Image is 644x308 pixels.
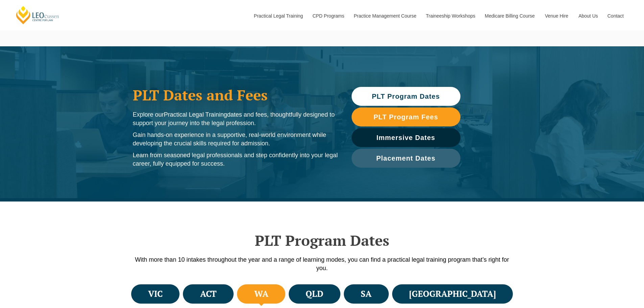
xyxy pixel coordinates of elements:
[307,1,349,30] a: CPD Programs
[602,1,629,30] a: Contact
[599,263,627,291] iframe: LiveChat chat widget
[133,111,338,127] p: Explore our dates and fees, thoughtfully designed to support your journey into the legal profession.
[361,288,372,300] h4: SA
[200,288,217,300] h4: ACT
[133,131,338,148] p: Gain hands-on experience in a supportive, real-world environment while developing the crucial ski...
[133,151,338,168] p: Learn from seasoned legal professionals and step confidently into your legal career, fully equipp...
[377,134,435,141] span: Immersive Dates
[148,288,163,300] h4: VIC
[352,128,460,147] a: Immersive Dates
[352,149,460,168] a: Placement Dates
[540,1,573,30] a: Venue Hire
[480,1,540,30] a: Medicare Billing Course
[349,1,421,30] a: Practice Management Course
[352,87,460,106] a: PLT Program Dates
[352,108,460,126] a: PLT Program Fees
[409,288,496,300] h4: [GEOGRAPHIC_DATA]
[129,256,515,273] p: With more than 10 intakes throughout the year and a range of learning modes, you can find a pract...
[372,93,440,100] span: PLT Program Dates
[421,1,480,30] a: Traineeship Workshops
[376,155,435,162] span: Placement Dates
[249,1,308,30] a: Practical Legal Training
[306,288,323,300] h4: QLD
[374,114,438,120] span: PLT Program Fees
[133,87,338,103] h1: PLT Dates and Fees
[129,232,515,249] h2: PLT Program Dates
[15,5,60,25] a: [PERSON_NAME] Centre for Law
[164,111,227,118] span: Practical Legal Training
[254,288,268,300] h4: WA
[573,1,602,30] a: About Us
